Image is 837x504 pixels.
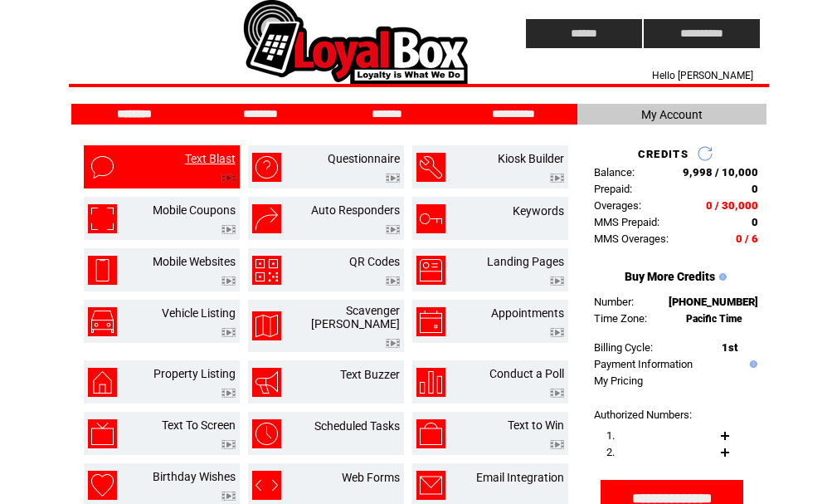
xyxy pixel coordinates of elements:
span: CREDITS [638,148,689,160]
a: Keywords [513,204,564,218]
a: Appointments [491,306,564,320]
img: video.png [550,440,564,449]
a: Auto Responders [311,203,400,217]
span: Overages: [594,199,641,212]
span: MMS Prepaid: [594,216,659,228]
span: 1st [722,341,737,354]
span: 0 [752,183,758,195]
a: Property Listing [153,367,236,380]
img: birthday-wishes.png [88,471,117,500]
a: Text to Win [508,418,564,432]
a: Scavenger [PERSON_NAME] [311,304,400,330]
span: Hello [PERSON_NAME] [652,70,753,81]
span: Pacific Time [686,313,742,325]
a: Web Forms [342,471,400,484]
img: mobile-coupons.png [88,204,117,233]
img: landing-pages.png [416,256,445,285]
span: Billing Cycle: [594,341,653,354]
img: text-to-screen.png [88,419,117,448]
img: video.png [386,339,400,348]
img: qr-codes.png [252,256,281,285]
a: My Pricing [594,374,643,387]
a: Mobile Websites [153,255,236,268]
span: 0 / 30,000 [706,199,758,212]
img: keywords.png [416,204,445,233]
img: help.gif [715,273,727,281]
img: text-to-win.png [416,419,445,448]
span: 0 / 6 [736,232,758,245]
img: questionnaire.png [252,153,281,182]
img: web-forms.png [252,471,281,500]
span: [PHONE_NUMBER] [669,296,758,308]
img: scavenger-hunt.png [252,311,281,340]
img: video.png [386,276,400,286]
span: Balance: [594,166,635,179]
a: Vehicle Listing [162,306,236,320]
img: scheduled-tasks.png [252,419,281,448]
img: video.png [221,276,236,286]
a: Text To Screen [162,418,236,432]
img: video.png [550,328,564,337]
a: Mobile Coupons [153,203,236,217]
img: kiosk-builder.png [416,153,445,182]
a: Birthday Wishes [153,470,236,483]
a: Conduct a Poll [489,367,564,380]
img: text-blast.png [88,153,117,182]
span: MMS Overages: [594,232,669,245]
a: Email Integration [476,471,564,484]
img: mobile-websites.png [88,256,117,285]
a: Landing Pages [487,255,564,268]
img: video.png [221,225,236,234]
img: video.png [221,389,236,398]
span: Prepaid: [594,183,632,195]
span: Number: [594,296,634,308]
img: conduct-a-poll.png [416,368,445,397]
img: email-integration.png [416,471,445,500]
span: 1. [606,429,615,442]
a: Text Buzzer [340,368,400,381]
span: 9,998 / 10,000 [683,166,758,179]
img: video.png [221,440,236,449]
a: Kiosk Builder [498,152,564,165]
a: Payment Information [594,358,693,370]
img: video.png [221,492,236,501]
img: property-listing.png [88,368,117,397]
img: text-buzzer.png [252,368,281,397]
img: video.png [386,174,400,183]
span: 0 [752,216,758,228]
a: Scheduled Tasks [314,419,400,433]
img: video.png [550,389,564,398]
img: video.png [550,174,564,183]
a: Buy More Credits [625,270,715,283]
span: Time Zone: [594,312,647,325]
img: appointments.png [416,307,445,336]
img: auto-responders.png [252,204,281,233]
a: Text Blast [185,152,236,165]
img: help.gif [746,360,757,368]
span: My Account [641,108,703,121]
img: video.png [221,174,236,183]
a: Questionnaire [328,152,400,165]
img: video.png [550,276,564,286]
img: video.png [386,225,400,234]
span: Authorized Numbers: [594,409,692,421]
a: QR Codes [349,255,400,268]
img: video.png [221,328,236,337]
img: vehicle-listing.png [88,307,117,336]
span: 2. [606,446,615,458]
